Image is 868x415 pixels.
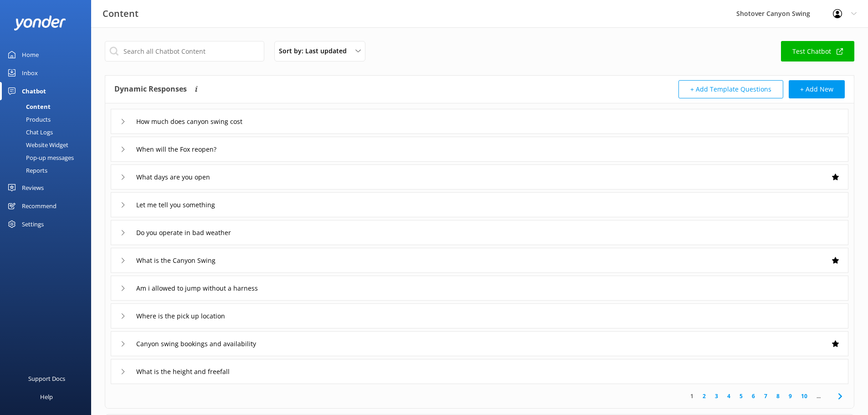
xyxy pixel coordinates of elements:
div: Reviews [22,179,44,197]
a: 3 [710,392,723,400]
div: Reports [5,164,47,177]
a: 1 [686,392,698,400]
a: Website Widget [5,138,91,151]
img: yonder-white-logo.png [14,15,66,31]
div: Chatbot [22,82,46,100]
button: + Add New [789,80,845,98]
div: Website Widget [5,138,68,151]
div: Content [5,100,51,113]
span: ... [812,392,825,400]
a: Reports [5,164,91,177]
a: 5 [735,392,747,400]
h3: Content [103,6,139,21]
a: 2 [698,392,710,400]
a: 9 [784,392,796,400]
div: Inbox [22,64,38,82]
a: 4 [723,392,735,400]
a: Pop-up messages [5,151,91,164]
div: Support Docs [28,369,65,388]
a: 7 [760,392,772,400]
div: Help [40,388,53,406]
div: Recommend [22,197,56,215]
a: Chat Logs [5,126,91,138]
a: 10 [796,392,812,400]
a: 6 [747,392,760,400]
div: Settings [22,215,44,233]
a: Products [5,113,91,126]
div: Home [22,46,39,64]
span: Sort by: Last updated [279,46,352,56]
div: Chat Logs [5,126,53,138]
a: Content [5,100,91,113]
input: Search all Chatbot Content [105,41,264,61]
div: Products [5,113,51,126]
button: + Add Template Questions [678,80,783,98]
h4: Dynamic Responses [114,80,187,98]
a: 8 [772,392,784,400]
div: Pop-up messages [5,151,74,164]
a: Test Chatbot [781,41,854,61]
